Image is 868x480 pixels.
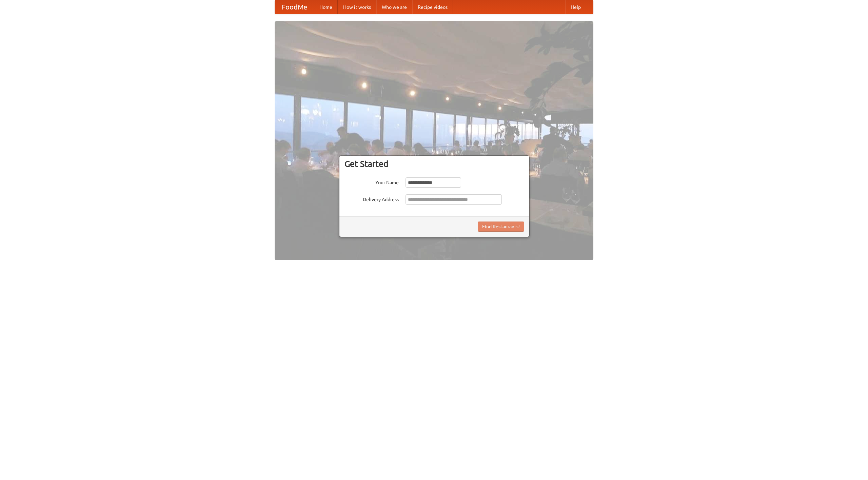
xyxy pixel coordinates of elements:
a: Help [565,0,586,14]
a: Recipe videos [412,0,453,14]
label: Your Name [344,177,399,186]
a: FoodMe [275,0,314,14]
a: Who we are [376,0,412,14]
a: How it works [338,0,376,14]
a: Home [314,0,338,14]
h3: Get Started [344,159,524,169]
label: Delivery Address [344,194,399,203]
button: Find Restaurants! [478,222,524,232]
